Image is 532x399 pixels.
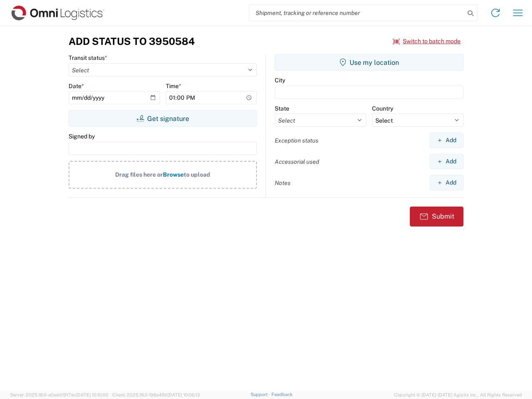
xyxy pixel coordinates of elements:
[394,391,522,399] span: Copyright © [DATE]-[DATE] Agistix Inc., All Rights Reserved
[167,392,200,397] span: [DATE] 10:06:13
[69,133,95,140] label: Signed by
[275,158,319,165] label: Accessorial used
[430,175,463,190] button: Add
[184,171,210,178] span: to upload
[166,82,181,90] label: Time
[430,154,463,169] button: Add
[275,105,289,112] label: State
[275,54,463,71] button: Use my location
[115,171,163,178] span: Drag files here or
[69,82,84,90] label: Date
[112,392,200,397] span: Client: 2025.18.0-198a450
[69,110,257,127] button: Get signature
[163,171,184,178] span: Browse
[10,392,108,397] span: Server: 2025.18.0-a0edd1917ac
[76,392,108,397] span: [DATE] 10:10:00
[69,35,195,47] h3: Add Status to 3950584
[430,133,463,148] button: Add
[249,5,465,21] input: Shipment, tracking or reference number
[275,76,285,84] label: City
[251,392,271,397] a: Support
[410,207,463,227] button: Submit
[275,137,318,144] label: Exception status
[393,34,461,48] button: Switch to batch mode
[372,105,393,112] label: Country
[275,179,291,187] label: Notes
[69,54,107,62] label: Transit status
[271,392,293,397] a: Feedback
